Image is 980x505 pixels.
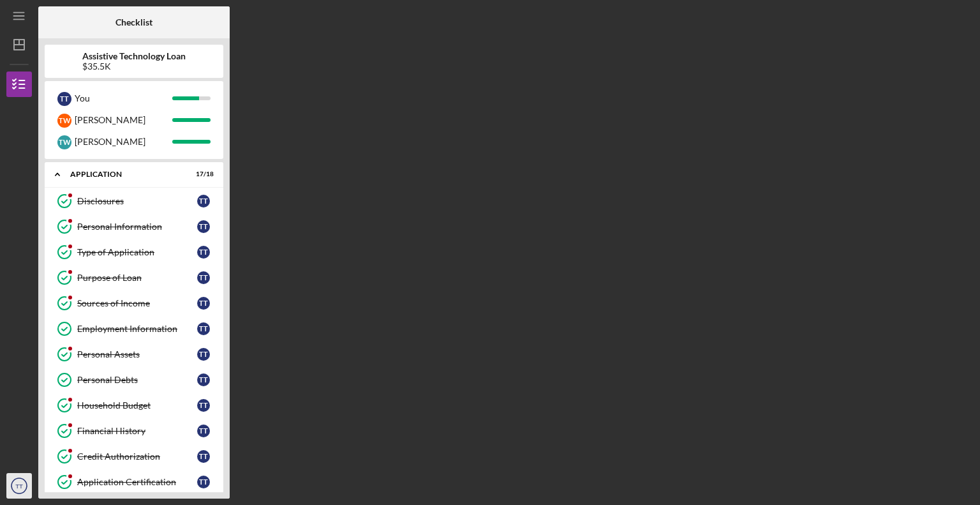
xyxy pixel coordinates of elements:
[115,17,152,27] b: Checklist
[197,195,210,207] div: T T
[77,247,197,257] div: Type of Application
[57,135,71,149] div: T W
[197,373,210,386] div: T T
[51,316,217,342] a: Employment InformationTT
[197,322,210,335] div: T T
[77,298,197,308] div: Sources of Income
[197,271,210,284] div: T T
[77,375,197,385] div: Personal Debts
[57,114,71,128] div: T W
[77,451,197,462] div: Credit Authorization
[51,342,217,367] a: Personal AssetsTT
[197,220,210,233] div: T T
[82,51,186,61] b: Assistive Technology Loan
[191,170,214,178] div: 17 / 18
[197,297,210,310] div: T T
[77,349,197,359] div: Personal Assets
[75,87,172,109] div: You
[77,477,197,487] div: Application Certification
[51,214,217,239] a: Personal InformationTT
[51,265,217,290] a: Purpose of LoanTT
[15,483,23,490] text: TT
[77,273,197,283] div: Purpose of Loan
[197,476,210,488] div: T T
[51,444,217,469] a: Credit AuthorizationTT
[51,290,217,316] a: Sources of IncomeTT
[77,196,197,206] div: Disclosures
[51,418,217,444] a: Financial HistoryTT
[197,348,210,361] div: T T
[197,450,210,463] div: T T
[82,61,186,72] div: $35.5K
[197,399,210,412] div: T T
[75,131,172,153] div: [PERSON_NAME]
[51,367,217,393] a: Personal DebtsTT
[57,92,71,106] div: T T
[51,469,217,495] a: Application CertificationTT
[197,246,210,259] div: T T
[51,393,217,418] a: Household BudgetTT
[51,239,217,265] a: Type of ApplicationTT
[75,109,172,131] div: [PERSON_NAME]
[77,400,197,411] div: Household Budget
[70,170,182,178] div: Application
[77,222,197,232] div: Personal Information
[51,188,217,214] a: DisclosuresTT
[77,426,197,436] div: Financial History
[6,473,32,499] button: TT
[77,324,197,334] div: Employment Information
[197,425,210,437] div: T T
